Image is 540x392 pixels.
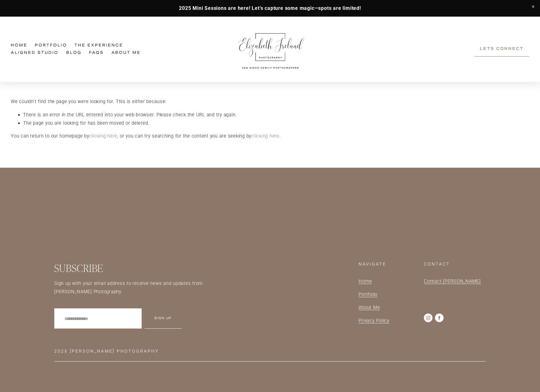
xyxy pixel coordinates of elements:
h2: Subscribe [54,262,225,275]
span: Portfolio [359,292,377,297]
button: Sign Up [144,309,182,329]
p: You can return to our homepage by , or you can try searching for the content you are seeking by . [11,132,529,140]
a: clicking here [89,133,117,139]
a: Blog [66,49,82,57]
h4: NavigatE [359,262,420,267]
a: folder dropdown [75,42,123,50]
h4: 2025 [PERSON_NAME] Photography [54,349,312,354]
a: Home [11,42,27,50]
a: Aligned Studio [11,49,59,57]
img: Elizabeth Ireland Photography San Diego Family Photographer [235,27,306,71]
a: Portfolio [35,42,67,50]
li: The page you are looking for has been moved or deleted. [23,119,529,127]
a: Facebook [435,314,444,322]
a: About Me [112,49,141,57]
a: Contact [PERSON_NAME] [424,277,481,286]
span: Sign Up [154,315,172,322]
a: Home [359,277,372,286]
span: The Experience [75,42,123,49]
a: Lets Connect [474,42,529,57]
a: FAQs [89,49,104,57]
h4: Contact [424,262,486,267]
a: Portfolio [359,290,377,299]
p: We couldn't find the page you were looking for. This is either because: [11,87,529,106]
p: Sign up with your email address to receive news and updates from [PERSON_NAME] Photography. [54,279,225,296]
a: About Me [359,303,380,312]
a: Instagram [424,314,432,322]
a: clicking here [251,133,279,139]
li: There is an error in the URL entered into your web browser. Please check the URL and try again. [23,111,529,119]
a: Privacy Policy [359,317,389,325]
